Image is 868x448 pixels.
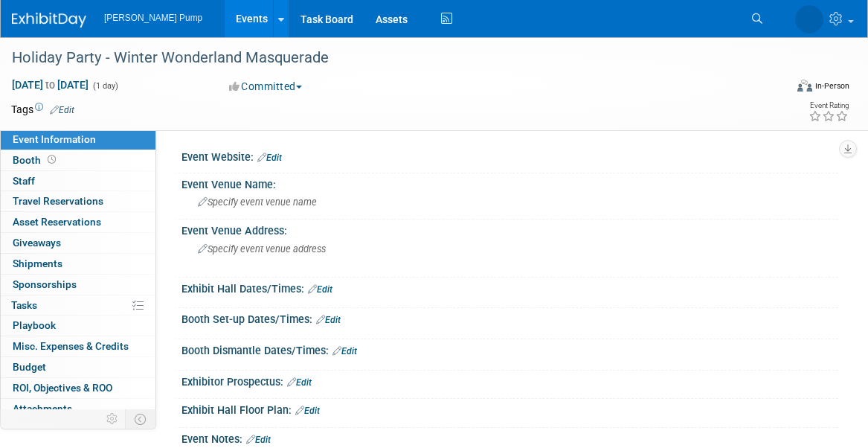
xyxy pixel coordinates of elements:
span: Tasks [11,299,37,311]
div: Event Website: [181,146,838,165]
a: Staff [1,171,155,191]
a: Tasks [1,295,155,316]
a: Budget [1,357,155,377]
span: Playbook [13,319,56,331]
td: Tags [11,102,74,117]
td: Personalize Event Tab Strip [100,409,126,429]
div: Event Notes: [181,428,838,447]
span: Event Information [13,133,96,145]
a: Attachments [1,399,155,419]
span: (1 day) [91,81,118,91]
span: Travel Reservations [13,195,103,207]
img: ExhibitDay [12,13,86,28]
div: Booth Dismantle Dates/Times: [181,339,838,359]
div: Event Format [719,77,849,100]
span: Booth [13,154,59,166]
a: Misc. Expenses & Credits [1,336,155,356]
div: Exhibitor Prospectus: [181,371,838,390]
div: Event Venue Name: [181,173,838,192]
a: Edit [332,346,357,356]
div: Holiday Party - Winter Wonderland Masquerade [7,45,768,71]
span: Specify event venue name [198,196,317,208]
div: Event Rating [808,102,849,109]
span: Asset Reservations [13,216,101,228]
span: Attachments [13,403,72,415]
div: Event Venue Address: [181,220,838,238]
span: ROI, Objectives & ROO [13,382,112,394]
a: Sponsorships [1,275,155,295]
a: Edit [308,284,332,295]
a: Shipments [1,254,155,274]
span: Budget [13,361,46,373]
button: Committed [224,79,308,94]
img: Amanda Smith [795,5,823,33]
a: Edit [316,315,341,325]
span: [DATE] [DATE] [11,78,89,92]
a: Giveaways [1,233,155,253]
span: Specify event venue address [198,243,326,255]
div: Booth Set-up Dates/Times: [181,308,838,327]
a: Asset Reservations [1,212,155,232]
span: Misc. Expenses & Credits [13,340,129,352]
span: Staff [13,175,35,187]
span: Giveaways [13,237,61,249]
span: Sponsorships [13,278,77,290]
div: Exhibit Hall Dates/Times: [181,278,838,297]
span: Shipments [13,257,62,269]
div: Exhibit Hall Floor Plan: [181,399,838,418]
a: Edit [50,105,74,115]
a: Edit [287,377,312,388]
td: Toggle Event Tabs [126,409,156,429]
a: Travel Reservations [1,191,155,211]
a: ROI, Objectives & ROO [1,378,155,398]
a: Edit [257,153,282,163]
span: [PERSON_NAME] Pump [104,13,202,23]
a: Booth [1,150,155,170]
div: In-Person [814,80,849,92]
span: Booth not reserved yet [45,154,59,165]
a: Edit [246,435,271,445]
a: Edit [295,406,320,416]
a: Playbook [1,316,155,336]
img: Format-Inperson.png [797,80,812,92]
a: Event Information [1,129,155,150]
span: to [43,79,57,91]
